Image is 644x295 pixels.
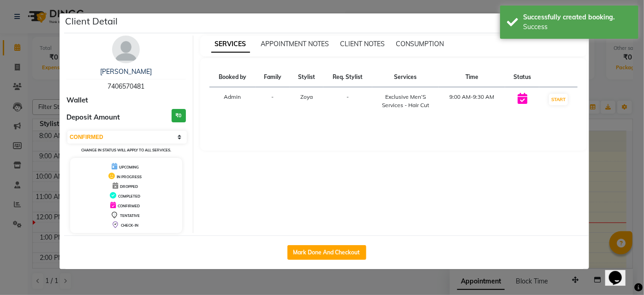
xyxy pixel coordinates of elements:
span: CLIENT NOTES [340,40,385,48]
span: TENTATIVE [120,213,140,218]
span: IN PROGRESS [117,175,142,179]
h5: Client Detail [65,14,118,28]
div: Successfully created booking. [523,12,632,22]
span: CHECK-IN [121,223,138,228]
button: Mark Done And Checkout [287,245,366,260]
span: DROPPED [120,184,138,189]
th: Family [256,67,290,87]
div: Success [523,22,632,32]
td: - [323,87,372,115]
span: Deposit Amount [66,112,120,123]
span: SERVICES [211,36,250,53]
span: CONFIRMED [118,204,140,208]
button: START [549,94,568,105]
small: Change in status will apply to all services. [81,148,171,152]
iframe: chat widget [605,258,635,286]
th: Services [372,67,438,87]
span: Zoya [300,93,313,100]
a: [PERSON_NAME] [100,67,152,76]
span: CONSUMPTION [396,40,444,48]
span: UPCOMING [119,165,139,169]
th: Booked by [209,67,256,87]
div: Exclusive Men’S Services - Hair Cut [378,93,433,109]
td: - [256,87,290,115]
td: 9:00 AM-9:30 AM [439,87,506,115]
h3: ₹0 [172,109,186,122]
span: COMPLETED [118,194,140,199]
th: Stylist [290,67,323,87]
span: Wallet [66,95,88,106]
span: 7406570481 [107,82,144,90]
td: Admin [209,87,256,115]
th: Req. Stylist [323,67,372,87]
th: Time [439,67,506,87]
span: APPOINTMENT NOTES [261,40,329,48]
img: avatar [112,36,140,63]
th: Status [505,67,539,87]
